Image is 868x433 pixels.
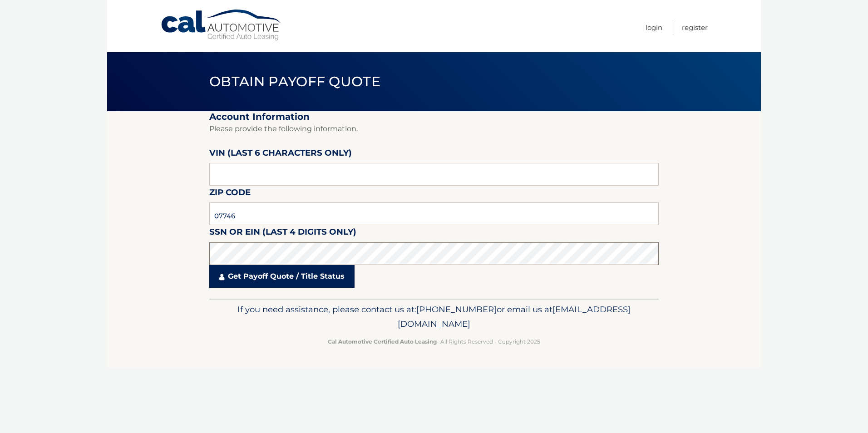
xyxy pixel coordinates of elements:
a: Register [682,20,708,35]
span: [PHONE_NUMBER] [416,304,497,315]
span: Obtain Payoff Quote [209,73,380,90]
strong: Cal Automotive Certified Auto Leasing [328,338,437,345]
a: Cal Automotive [160,9,283,41]
h2: Account Information [209,111,659,123]
p: Please provide the following information. [209,123,659,135]
label: Zip Code [209,186,251,202]
label: SSN or EIN (last 4 digits only) [209,225,356,242]
p: If you need assistance, please contact us at: or email us at [215,302,653,331]
p: - All Rights Reserved - Copyright 2025 [215,337,653,346]
a: Get Payoff Quote / Title Status [209,265,355,288]
label: VIN (last 6 characters only) [209,146,352,163]
a: Login [646,20,662,35]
